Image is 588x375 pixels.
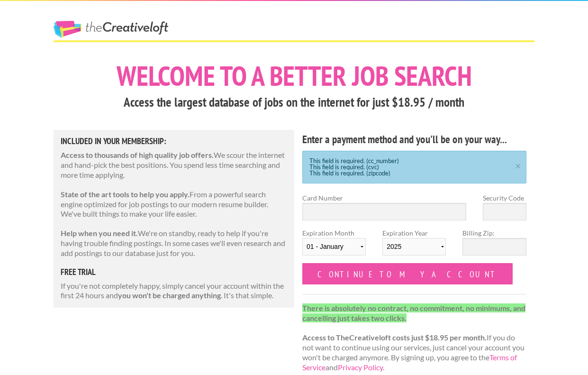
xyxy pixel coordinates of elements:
[61,229,138,238] strong: Help when you need it.
[61,137,287,146] h5: Included in Your Membership:
[61,150,287,180] p: We scour the internet and hand-pick the best positions. You spend less time searching and more ti...
[118,291,221,300] strong: you won't be charged anything
[54,62,534,90] h1: Welcome to a better job search
[54,21,168,38] a: The Creative Loft
[54,93,534,111] h3: Access the largest database of jobs on the internet for just $18.95 / month
[302,228,366,263] label: Expiration Month
[302,151,526,183] div: This field is required. (cc_number) This field is required. (cvc) This field is required. (zipcode)
[302,303,525,322] strong: There is absolutely no contract, no commitment, no minimums, and cancelling just takes two clicks.
[302,238,366,256] select: Expiration Month
[462,228,526,238] label: Billing Zip:
[302,333,487,342] strong: Access to TheCreativeloft costs just $18.95 per month.
[302,263,513,284] input: Continue to my account
[302,303,526,373] p: If you do not want to continue using our services, just cancel your account you won't be charged ...
[61,268,287,276] h5: free trial
[302,353,517,372] a: Terms of Service
[338,363,383,372] a: Privacy Policy
[382,238,446,256] select: Expiration Year
[61,150,214,159] strong: Access to thousands of high quality job offers.
[302,193,466,203] label: Card Number
[61,229,287,258] p: We're on standby, ready to help if you're having trouble finding postings. In some cases we'll ev...
[61,190,190,199] strong: State of the art tools to help you apply.
[512,162,524,168] a: ×
[61,281,287,301] p: If you're not completely happy, simply cancel your account within the first 24 hours and . It's t...
[302,132,526,147] h4: Enter a payment method and you'll be on your way...
[382,228,446,263] label: Expiration Year
[61,190,287,219] p: From a powerful search engine optimized for job postings to our modern resume builder. We've buil...
[483,193,526,203] label: Security Code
